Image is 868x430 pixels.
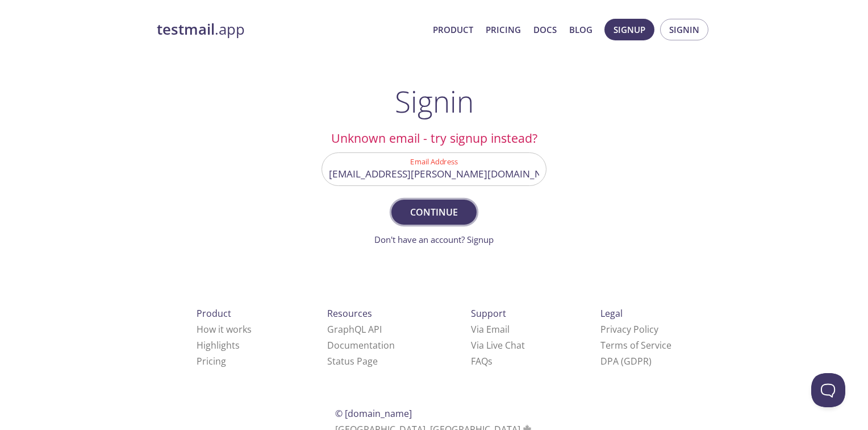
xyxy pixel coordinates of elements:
a: Privacy Policy [600,323,658,336]
a: Docs [533,22,557,37]
strong: testmail [157,19,215,39]
span: Legal [600,307,623,320]
button: Continue [391,200,477,225]
a: Status Page [327,355,378,367]
a: Documentation [327,339,395,352]
a: FAQ [471,355,493,367]
iframe: Help Scout Beacon - Open [811,373,845,407]
h2: Unknown email - try signup instead? [322,129,546,148]
a: Highlights [197,339,240,352]
a: Don't have an account? Signup [374,234,494,245]
a: Product [433,22,473,37]
a: Pricing [486,22,521,37]
span: Product [197,307,231,320]
a: Via Live Chat [471,339,525,352]
button: Signup [604,19,654,40]
span: © [DOMAIN_NAME] [335,407,412,420]
a: Via Email [471,323,510,336]
a: DPA (GDPR) [600,355,652,367]
a: Terms of Service [600,339,671,352]
a: Blog [569,22,592,37]
a: testmail.app [157,20,424,39]
span: Resources [327,307,372,320]
span: Continue [404,204,464,220]
a: GraphQL API [327,323,382,336]
a: Pricing [197,355,226,367]
span: Signup [614,22,645,37]
a: How it works [197,323,252,336]
span: Support [471,307,506,320]
span: s [488,355,493,367]
button: Signin [660,19,708,40]
h1: Signin [395,84,474,118]
span: Signin [669,22,699,37]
